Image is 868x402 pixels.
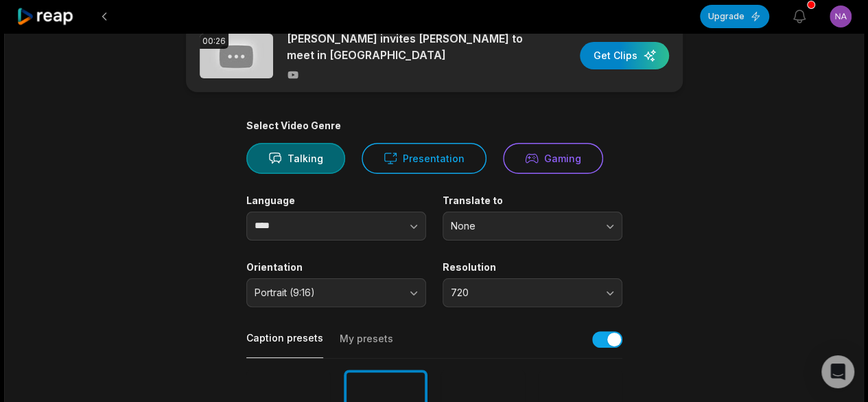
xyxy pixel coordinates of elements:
button: 720 [443,278,622,307]
p: [PERSON_NAME] invites [PERSON_NAME] to meet in [GEOGRAPHIC_DATA] [287,30,524,63]
span: Portrait (9:16) [255,287,399,299]
button: None [443,212,622,241]
button: Portrait (9:16) [246,278,426,307]
label: Language [246,194,426,207]
button: Upgrade [700,5,769,28]
button: Get Clips [580,42,669,69]
label: Resolution [443,261,622,273]
button: Caption presets [246,331,323,358]
label: Translate to [443,194,622,207]
button: Talking [246,143,345,174]
div: Select Video Genre [246,120,622,132]
label: Orientation [246,261,426,273]
div: 00:26 [200,34,228,49]
button: Presentation [362,143,486,174]
div: Open Intercom Messenger [821,355,854,388]
span: 720 [451,287,595,299]
button: My presets [340,332,393,358]
span: None [451,220,595,232]
button: Gaming [503,143,603,174]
